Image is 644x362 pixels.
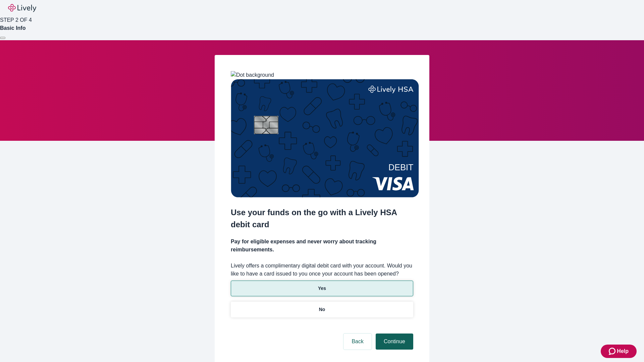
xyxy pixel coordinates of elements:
[231,79,419,197] img: Debit card
[617,347,629,355] span: Help
[343,334,372,350] button: Back
[376,334,413,350] button: Continue
[231,302,413,317] button: No
[231,262,413,278] label: Lively offers a complimentary digital debit card with your account. Would you like to have a card...
[609,347,617,355] svg: Zendesk support icon
[231,206,413,231] h2: Use your funds on the go with a Lively HSA debit card
[318,285,326,292] p: Yes
[231,71,274,79] img: Dot background
[319,306,325,313] p: No
[231,281,413,296] button: Yes
[231,238,413,254] h4: Pay for eligible expenses and never worry about tracking reimbursements.
[601,345,637,358] button: Zendesk support iconHelp
[8,4,36,12] img: Lively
